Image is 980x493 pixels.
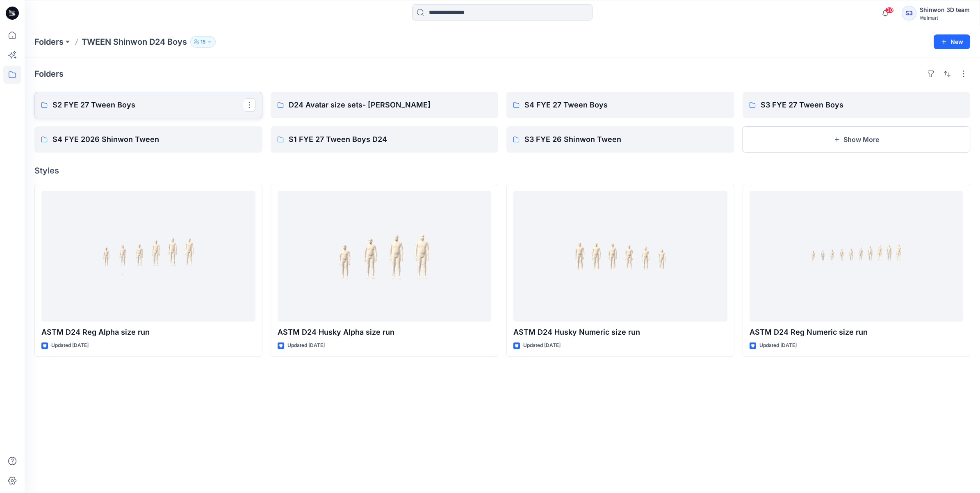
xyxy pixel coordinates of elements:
[190,36,216,48] button: 15
[34,166,970,176] h4: Styles
[513,191,727,322] a: ASTM D24 Husky Numeric size run
[920,5,970,15] div: Shinwon 3D team
[41,326,255,338] p: ASTM D24 Reg Alpha size run
[34,126,262,153] a: S4 FYE 2026 Shinwon Tween
[289,134,492,145] p: S1 FYE 27 Tween Boys D24
[743,126,971,153] button: Show More
[524,99,728,111] p: S4 FYE 27 Tween Boys
[506,126,734,153] a: S3 FYE 26 Shinwon Tween
[278,326,492,338] p: ASTM D24 Husky Alpha size run
[82,36,187,48] p: TWEEN Shinwon D24 Boys
[920,15,970,21] div: Walmart
[201,37,205,46] p: 15
[902,6,916,21] div: S3
[523,341,561,350] p: Updated [DATE]
[759,341,797,350] p: Updated [DATE]
[51,341,89,350] p: Updated [DATE]
[278,191,492,322] a: ASTM D24 Husky Alpha size run
[52,99,243,111] p: S2 FYE 27 Tween Boys
[885,7,894,14] span: 30
[34,92,262,118] a: S2 FYE 27 Tween Boys
[41,191,255,322] a: ASTM D24 Reg Alpha size run
[934,34,970,49] button: New
[524,134,728,145] p: S3 FYE 26 Shinwon Tween
[34,69,64,79] h4: Folders
[750,191,964,322] a: ASTM D24 Reg Numeric size run
[289,99,492,111] p: D24 Avatar size sets- [PERSON_NAME]
[271,126,499,153] a: S1 FYE 27 Tween Boys D24
[287,341,325,350] p: Updated [DATE]
[761,99,964,111] p: S3 FYE 27 Tween Boys
[52,134,256,145] p: S4 FYE 2026 Shinwon Tween
[750,326,964,338] p: ASTM D24 Reg Numeric size run
[743,92,971,118] a: S3 FYE 27 Tween Boys
[513,326,727,338] p: ASTM D24 Husky Numeric size run
[506,92,734,118] a: S4 FYE 27 Tween Boys
[271,92,499,118] a: D24 Avatar size sets- [PERSON_NAME]
[34,36,64,48] a: Folders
